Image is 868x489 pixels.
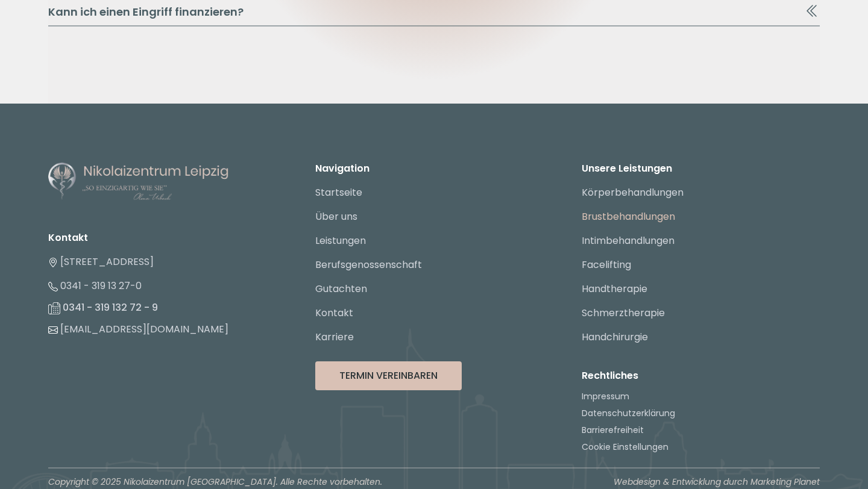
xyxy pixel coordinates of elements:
[48,298,286,317] li: 0341 - 319 132 72 - 9
[582,185,684,199] a: Körperbehandlungen
[582,390,629,402] a: Impressum
[315,306,353,320] a: Kontakt
[582,282,647,296] a: Handtherapie
[582,330,648,344] a: Handchirurgie
[315,361,462,390] button: Termin Vereinbaren
[48,231,286,245] li: Kontakt
[582,306,665,320] a: Schmerztherapie
[582,161,820,176] p: Unsere Leistungen
[315,282,367,296] a: Gutachten
[315,258,422,272] a: Berufsgenossenschaft
[315,161,553,176] p: Navigation
[48,4,820,26] button: Kann ich einen Eingriff finanzieren?
[582,407,675,419] a: Datenschutzerklärung
[48,161,229,202] img: Nikolaizentrum Leipzig - Logo
[582,369,820,383] p: Rechtliches
[582,210,675,223] a: Brustbehandlungen
[582,234,675,248] a: Intimbehandlungen
[48,279,142,293] a: 0341 - 319 13 27-0
[582,258,631,272] a: Facelifting
[48,322,228,336] a: [EMAIL_ADDRESS][DOMAIN_NAME]
[315,330,354,344] a: Karriere
[315,234,366,248] a: Leistungen
[315,210,357,223] a: Über uns
[582,424,644,436] a: Barrierefreiheit
[315,185,362,199] a: Startseite
[48,476,382,488] p: Copyright © 2025 Nikolaizentrum [GEOGRAPHIC_DATA]. Alle Rechte vorbehalten.
[48,255,154,269] a: [STREET_ADDRESS]
[582,441,668,453] button: Cookie Einstellungen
